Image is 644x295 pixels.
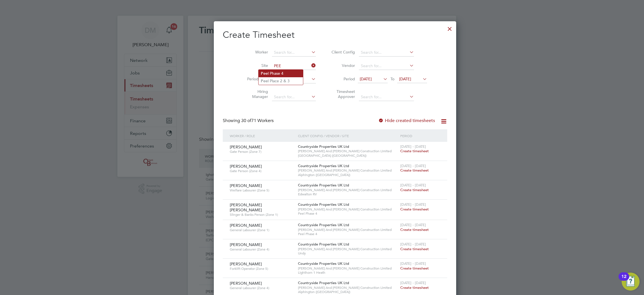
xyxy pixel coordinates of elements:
input: Search for... [359,49,414,57]
span: [PERSON_NAME] And [PERSON_NAME] Construction Limited [298,168,397,173]
div: 12 [621,277,626,284]
span: To [389,75,396,83]
li: l Place 2 & 3 [259,77,303,85]
span: [PERSON_NAME] And [PERSON_NAME] Construction Limited [298,285,397,290]
span: General Labourer (Zone 4) [230,286,294,290]
span: [PERSON_NAME] [230,281,262,286]
span: [DATE] - [DATE] [400,163,426,168]
span: Alphington ([GEOGRAPHIC_DATA]) [298,290,397,294]
span: Alphington ([GEOGRAPHIC_DATA]) [298,173,397,177]
span: [DATE] [360,76,372,81]
input: Search for... [272,62,316,70]
button: Open Resource Center, 12 new notifications [622,273,640,291]
input: Search for... [272,93,316,101]
span: [DATE] - [DATE] [400,183,426,188]
div: Worker / Role [228,129,297,142]
input: Search for... [359,62,414,70]
span: [PERSON_NAME] [230,223,262,228]
span: [PERSON_NAME] [230,261,262,266]
input: Search for... [272,49,316,57]
span: Edwalton RV [298,192,397,196]
span: Peel Phase 4 [298,232,397,236]
label: Site [243,63,268,68]
span: Forklift Operator (Zone 5) [230,266,294,271]
span: 30 of [241,118,251,123]
span: Create timesheet [400,188,429,192]
span: [DATE] [399,76,411,81]
label: Hiring Manager [243,89,268,99]
span: Slinger & Banks Person (Zone 1) [230,212,294,217]
span: Create timesheet [400,285,429,290]
span: Countryside Properties UK Ltd [298,261,349,266]
span: [DATE] - [DATE] [400,202,426,207]
span: [DATE] - [DATE] [400,223,426,227]
span: 71 Workers [241,118,274,123]
span: [DATE] - [DATE] [400,261,426,266]
span: Countryside Properties UK Ltd [298,280,349,285]
span: Countryside Properties UK Ltd [298,183,349,188]
span: [DATE] - [DATE] [400,144,426,149]
span: Gate Person (Zone 4) [230,169,294,173]
span: Create timesheet [400,227,429,232]
b: Pee [261,71,268,76]
span: Countryside Properties UK Ltd [298,144,349,149]
span: [PERSON_NAME] [230,183,262,188]
label: Period Type [243,76,268,81]
li: l Phase 4 [259,70,303,77]
span: Create timesheet [400,149,429,153]
span: General Labourer (Zone 1) [230,228,294,232]
span: Gate Person (Zone 7) [230,149,294,154]
span: [PERSON_NAME] And [PERSON_NAME] Construction Limited [298,207,397,212]
label: Worker [243,50,268,55]
span: Countryside Properties UK Ltd [298,163,349,168]
span: [DATE] - [DATE] [400,242,426,247]
span: Lighthorn 1 Heath [298,270,397,275]
span: [PERSON_NAME] And [PERSON_NAME] Construction Limited [298,228,397,232]
span: [PERSON_NAME] [PERSON_NAME] [230,202,262,212]
span: Undy [298,251,397,256]
span: [PERSON_NAME] [230,242,262,247]
span: [DATE] - [DATE] [400,280,426,285]
span: General Labourer (Zone 4) [230,247,294,252]
span: [PERSON_NAME] And [PERSON_NAME] Construction Limited [298,149,397,153]
div: Showing [223,118,275,124]
span: Peel Phase 4 [298,211,397,216]
span: Create timesheet [400,168,429,173]
label: Client Config [330,50,355,55]
label: Hide created timesheets [378,118,435,123]
div: Client Config / Vendor / Site [297,129,399,142]
span: Countryside Properties UK Ltd [298,202,349,207]
span: Create timesheet [400,207,429,212]
span: [PERSON_NAME] And [PERSON_NAME] Construction Limited [298,266,397,271]
span: Welfare Labourer (Zone 5) [230,188,294,193]
span: Create timesheet [400,247,429,251]
div: Period [399,129,442,142]
span: [GEOGRAPHIC_DATA] ([GEOGRAPHIC_DATA]) [298,153,397,158]
b: Pee [261,79,268,83]
label: Timesheet Approver [330,89,355,99]
input: Search for... [359,93,414,101]
h2: Create Timesheet [223,29,447,41]
span: Countryside Properties UK Ltd [298,242,349,247]
span: Create timesheet [400,266,429,271]
span: [PERSON_NAME] [230,164,262,169]
span: Countryside Properties UK Ltd [298,223,349,227]
span: [PERSON_NAME] And [PERSON_NAME] Construction Limited [298,247,397,251]
label: Vendor [330,63,355,68]
label: Period [330,76,355,81]
span: [PERSON_NAME] And [PERSON_NAME] Construction Limited [298,188,397,192]
span: [PERSON_NAME] [230,144,262,149]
